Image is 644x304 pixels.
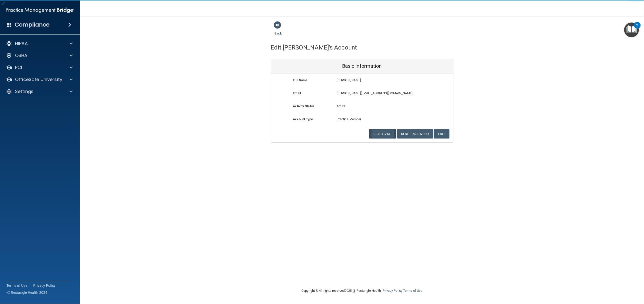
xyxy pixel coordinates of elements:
[33,283,56,288] a: Privacy Policy
[337,103,387,109] p: Active
[397,129,433,138] button: Reset Password
[6,64,73,70] a: PCI
[7,283,27,288] a: Terms of Use
[293,104,315,108] b: Activity Status
[403,289,422,292] a: Terms of Use
[271,59,453,73] div: Basic Information
[636,25,638,32] div: 2
[434,129,449,138] button: Edit
[369,129,396,138] button: Deactivate
[6,76,73,82] a: OfficeSafe University
[6,40,73,46] a: HIPAA
[15,76,62,82] p: OfficeSafe University
[293,117,313,121] b: Account Type
[15,40,28,46] p: HIPAA
[337,77,416,83] p: [PERSON_NAME]
[624,22,639,37] button: Open Resource Center, 2 new notifications
[15,88,34,94] p: Settings
[15,52,28,58] p: OSHA
[15,21,50,28] h4: Compliance
[293,78,308,82] b: Full Name
[383,289,402,292] a: Privacy Policy
[6,88,73,94] a: Settings
[6,5,74,15] img: PMB logo
[271,44,357,51] h4: Edit [PERSON_NAME]'s Account
[6,52,73,58] a: OSHA
[337,90,416,96] p: [PERSON_NAME][EMAIL_ADDRESS][DOMAIN_NAME]
[7,290,48,295] span: Ⓒ Rectangle Health 2024
[293,91,301,95] b: Email
[275,25,282,35] a: Back
[15,64,22,70] p: PCI
[337,116,387,122] p: Practice Member
[271,283,453,299] div: Copyright © All rights reserved 2025 @ Rectangle Health | |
